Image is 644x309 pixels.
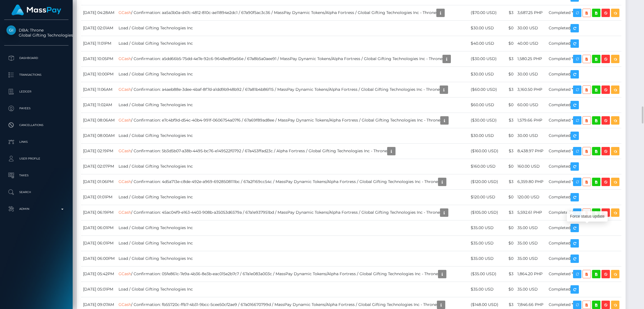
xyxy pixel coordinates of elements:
td: $3 [501,51,515,66]
td: [DATE] 02:07PM [81,159,117,174]
td: $0 [501,282,515,297]
td: Completed [547,220,621,236]
td: Completed [547,236,621,251]
a: GCash [119,10,131,15]
td: Load / Global Gifting Technologies Inc [117,236,469,251]
td: / Confirmation: 05fe861c-7e9a-4b36-8e3b-eac015e2b7c7 / 67a1e083a003c / MassPay Dynamic Tokens/Alp... [117,266,469,282]
td: $30.00 USD [469,66,501,82]
td: [DATE] 10:00PM [81,66,117,82]
td: $0 [501,236,515,251]
td: 3,687.25 PHP [515,5,547,20]
td: Completed [547,36,621,51]
img: Global Gifting Technologies Inc [6,25,16,35]
td: ($60.00 USD) [469,82,501,97]
td: 60.00 USD [515,97,547,113]
td: Load / Global Gifting Technologies Inc [117,128,469,143]
td: $3 [501,143,515,159]
a: GCash [119,271,131,276]
td: $0 [501,97,515,113]
p: Payees [6,104,66,113]
td: / Confirmation: 45ac04f9-e163-4403-908b-a35053d6579a / 67a1e937951bd / MassPay Dynamic Tokens/Alp... [117,205,469,220]
td: / Confirmation: a5dd66b5-75dd-4e7e-92c6-9648ed95e56e / 67a8b5a0aee91 / MassPay Dynamic Tokens/Alp... [117,51,469,66]
td: [DATE] 02:19PM [81,143,117,159]
td: / Confirmation: aa5a3b0a-d47c-4812-810c-ae11894e2dc1 / 67a90f5ac3c36 / MassPay Dynamic Tokens/Alp... [117,5,469,20]
span: DBA: Throne Global Gifting Technologies Inc [4,28,68,38]
td: [DATE] 11:02AM [81,97,117,113]
td: [DATE] 06:19PM [81,205,117,220]
td: [DATE] 01:06PM [81,174,117,189]
td: Load / Global Gifting Technologies Inc [117,97,469,113]
td: $120.00 USD [469,189,501,205]
td: [DATE] 02:01AM [81,20,117,36]
td: $30.00 USD [469,128,501,143]
td: $3 [501,113,515,128]
td: [DATE] 05:42PM [81,266,117,282]
p: Admin [6,205,66,213]
td: [DATE] 11:06AM [81,82,117,97]
td: Load / Global Gifting Technologies Inc [117,251,469,266]
td: Completed * [547,51,621,66]
td: Load / Global Gifting Technologies Inc [117,20,469,36]
a: Search [4,185,68,199]
td: 5,592.61 PHP [515,205,547,220]
td: 35.00 USD [515,236,547,251]
td: $3 [501,82,515,97]
td: / Confirmation: 5b3d5b07-a38b-4495-bc76-e149522f0792 / 67a453ffad23c / Alpha Fortress / Global Gi... [117,143,469,159]
a: Cancellations [4,118,68,132]
td: Completed * [547,266,621,282]
a: Taxes [4,168,68,182]
td: [DATE] 05:01PM [81,282,117,297]
p: Taxes [6,171,66,180]
td: Completed [547,251,621,266]
td: $3 [501,205,515,220]
td: $0 [501,159,515,174]
td: [DATE] 06:01PM [81,236,117,251]
td: $35.00 USD [469,251,501,266]
td: Load / Global Gifting Technologies Inc [117,189,469,205]
td: Completed [547,159,621,174]
td: Completed [547,20,621,36]
td: $40.00 USD [469,36,501,51]
td: / Confirmation: 4d5a713e-c8de-492e-a969-6928508111bc / 67a2f169cc54c / MassPay Dynamic Tokens/Alp... [117,174,469,189]
p: Dashboard [6,54,66,62]
td: 30.00 USD [515,20,547,36]
td: [DATE] 06:00PM [81,251,117,266]
td: $30.00 USD [469,20,501,36]
a: Transactions [4,68,68,82]
a: User Profile [4,152,68,166]
td: ($105.00 USD) [469,205,501,220]
a: GCash [119,302,131,307]
td: $35.00 USD [469,282,501,297]
td: Completed * [547,205,621,220]
td: 30.00 USD [515,128,547,143]
a: Dashboard [4,51,68,65]
td: ($30.00 USD) [469,51,501,66]
td: Completed [547,282,621,297]
a: GCash [119,210,131,215]
a: GCash [119,179,131,184]
td: $160.00 USD [469,159,501,174]
td: 160.00 USD [515,159,547,174]
img: MassPay Logo [11,4,61,15]
td: $0 [501,189,515,205]
td: / Confirmation: e7c4bf9d-d54c-40b4-991f-0606754a07f6 / 67a69f89ad8ee / MassPay Dynamic Tokens/Alp... [117,113,469,128]
a: Admin [4,202,68,216]
td: Completed * [547,5,621,20]
td: ($120.00 USD) [469,174,501,189]
td: [DATE] 01:01PM [81,189,117,205]
td: $0 [501,251,515,266]
td: 1,580.25 PHP [515,51,547,66]
a: GCash [119,87,131,92]
td: 1,864.20 PHP [515,266,547,282]
td: ($160.00 USD) [469,143,501,159]
td: [DATE] 06:01PM [81,220,117,236]
a: Payees [4,101,68,115]
td: Completed [547,128,621,143]
p: Links [6,138,66,146]
td: [DATE] 08:00AM [81,128,117,143]
td: Completed * [547,174,621,189]
td: 35.00 USD [515,282,547,297]
td: $60.00 USD [469,97,501,113]
td: $35.00 USD [469,236,501,251]
td: $3 [501,266,515,282]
